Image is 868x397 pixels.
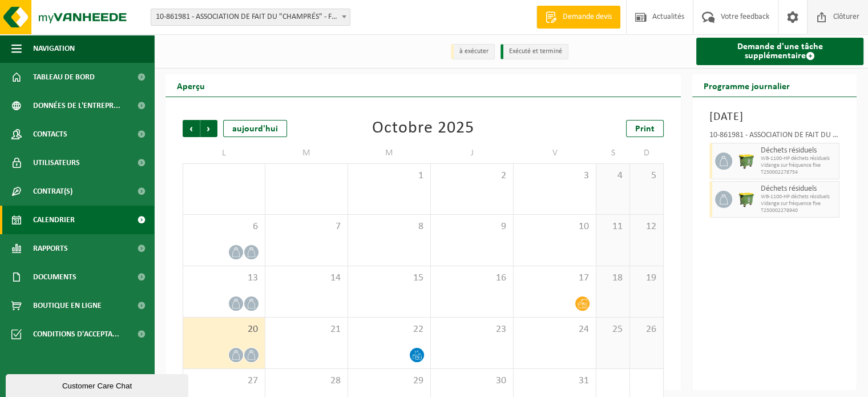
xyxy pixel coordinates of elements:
[602,272,624,284] span: 18
[33,63,95,91] span: Tableau de bord
[437,375,507,387] span: 30
[165,74,216,97] h2: Aperçu
[626,120,664,137] a: Print
[602,170,624,182] span: 4
[692,74,801,97] h2: Programme journalier
[500,44,568,59] li: Exécuté et terminé
[602,220,624,233] span: 11
[761,194,836,200] span: WB-1100-HP déchets résiduels
[761,169,836,176] span: T250002278754
[738,153,755,170] img: WB-1100-HPE-GN-51
[372,120,474,137] div: Octobre 2025
[437,323,507,336] span: 23
[761,162,836,169] span: Vidange sur fréquence fixe
[560,11,615,23] span: Demande devis
[271,220,342,233] span: 7
[151,9,350,26] span: 10-861981 - ASSOCIATION DE FAIT DU "CHAMPRÉS" - FRAMERIES
[696,38,863,65] a: Demande d'une tâche supplémentaire
[6,372,191,397] iframe: chat widget
[761,146,836,155] span: Déchets résiduels
[348,143,431,163] td: M
[271,272,342,284] span: 14
[709,109,839,126] h3: [DATE]
[519,375,590,387] span: 31
[709,131,839,143] div: 10-861981 - ASSOCIATION DE FAIT DU "CHAMPRÉS" - FRAMERIES
[33,291,102,320] span: Boutique en ligne
[630,143,664,163] td: D
[354,220,425,233] span: 8
[738,191,755,208] img: WB-1100-HPE-GN-50
[354,323,425,336] span: 22
[33,177,72,206] span: Contrat(s)
[33,120,67,149] span: Contacts
[635,125,655,134] span: Print
[189,272,259,284] span: 13
[636,220,657,233] span: 12
[451,44,495,59] li: à exécuter
[200,120,217,137] span: Suivant
[151,9,350,25] span: 10-861981 - ASSOCIATION DE FAIT DU "CHAMPRÉS" - FRAMERIES
[33,263,76,291] span: Documents
[431,143,514,163] td: J
[265,143,348,163] td: M
[183,143,265,163] td: L
[761,155,836,162] span: WB-1100-HP déchets résiduels
[183,120,200,137] span: Précédent
[354,170,425,182] span: 1
[223,120,287,137] div: aujourd'hui
[33,234,68,263] span: Rapports
[354,272,425,284] span: 15
[33,34,75,63] span: Navigation
[761,185,836,194] span: Déchets résiduels
[636,170,657,182] span: 5
[189,375,259,387] span: 27
[437,170,507,182] span: 2
[514,143,596,163] td: V
[602,323,624,336] span: 25
[354,375,425,387] span: 29
[519,323,590,336] span: 24
[437,272,507,284] span: 16
[33,320,119,348] span: Conditions d'accepta...
[189,323,259,336] span: 20
[761,200,836,207] span: Vidange sur fréquence fixe
[519,272,590,284] span: 17
[437,220,507,233] span: 9
[33,206,75,234] span: Calendrier
[596,143,630,163] td: S
[271,323,342,336] span: 21
[519,220,590,233] span: 10
[761,207,836,214] span: T250002278940
[519,170,590,182] span: 3
[33,91,120,120] span: Données de l'entrepr...
[636,323,657,336] span: 26
[189,220,259,233] span: 6
[536,6,620,29] a: Demande devis
[271,375,342,387] span: 28
[33,149,80,177] span: Utilisateurs
[636,272,657,284] span: 19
